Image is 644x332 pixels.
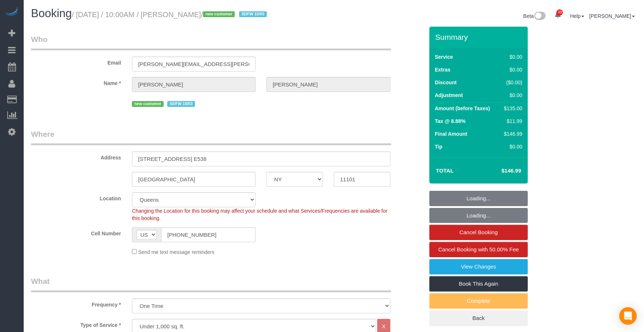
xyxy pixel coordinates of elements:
[266,77,390,92] input: Last Name
[523,13,546,19] a: Beta
[435,53,453,61] label: Service
[435,117,465,125] label: Tax @ 8.88%
[429,225,528,240] a: Cancel Booking
[31,7,72,20] span: Booking
[31,34,391,50] legend: Who
[132,77,255,92] input: First Name
[429,242,528,257] a: Cancel Booking with 50.00% Fee
[435,130,467,138] label: Final Amount
[4,7,19,18] img: Automaid Logo
[26,319,126,329] label: Type of Service *
[589,13,635,19] a: [PERSON_NAME]
[26,227,126,237] label: Cell Number
[501,53,522,61] div: $0.00
[138,249,214,255] span: Send me text message reminders
[501,66,522,73] div: $0.00
[132,208,387,221] span: Changing the Location for this booking may affect your schedule and what Services/Frequencies are...
[501,105,522,112] div: $135.00
[132,172,255,187] input: City
[534,12,546,21] img: New interface
[501,130,522,138] div: $146.99
[26,298,126,308] label: Frequency *
[26,77,126,87] label: Name *
[438,246,519,252] span: Cancel Booking with 50.00% Fee
[557,9,563,15] span: 33
[334,172,390,187] input: Zip Code
[435,105,490,112] label: Amount (before Taxes)
[435,92,463,99] label: Adjustment
[167,101,195,107] span: SDFW 10/03
[132,57,255,72] input: Email
[501,117,522,125] div: $11.99
[429,276,528,292] a: Book This Again
[132,101,164,107] span: new customer
[26,151,126,161] label: Address
[435,143,442,150] label: Tip
[201,11,269,19] span: /
[501,79,522,86] div: ($0.00)
[436,167,454,174] strong: Total
[239,11,267,17] span: SDFW 10/03
[429,259,528,274] a: View Changes
[31,276,391,292] legend: What
[435,66,450,73] label: Extras
[429,310,528,326] a: Back
[435,33,524,41] h3: Summary
[26,192,126,202] label: Location
[26,57,126,66] label: Email
[72,11,269,19] small: / [DATE] / 10:00AM / [PERSON_NAME]
[203,11,235,17] span: new customer
[501,143,522,150] div: $0.00
[551,7,565,23] a: 33
[161,227,255,242] input: Cell Number
[31,129,391,145] legend: Where
[570,13,584,19] a: Help
[480,168,521,174] h4: $146.99
[501,92,522,99] div: $0.00
[435,79,457,86] label: Discount
[619,307,637,325] div: Open Intercom Messenger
